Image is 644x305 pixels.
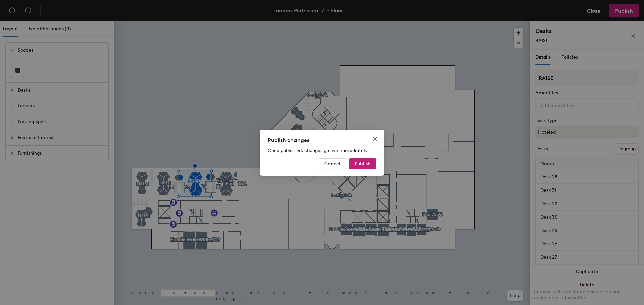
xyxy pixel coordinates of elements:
div: Publish changes [268,136,376,144]
span: Cancel [324,161,340,166]
button: Cancel [319,158,346,169]
span: Close [370,136,380,142]
span: close [372,136,378,142]
span: Publish [355,161,371,166]
button: Close [370,134,380,144]
span: Once published, changes go live immediately [268,148,368,153]
button: Publish [349,158,376,169]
